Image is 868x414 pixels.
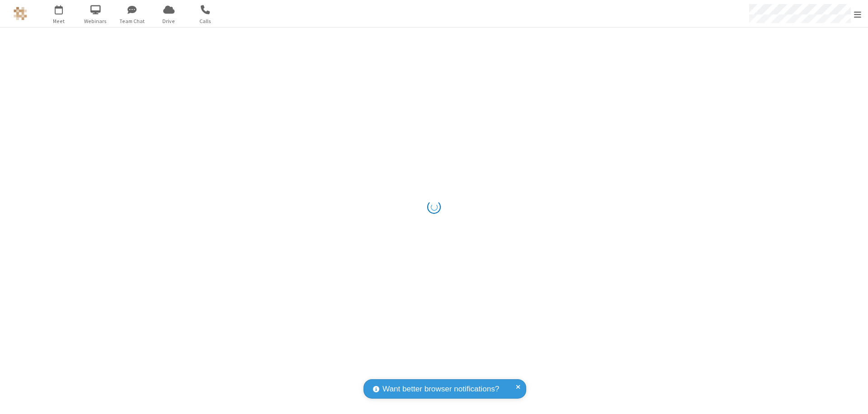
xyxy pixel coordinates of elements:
[79,17,113,25] span: Webinars
[189,17,222,25] span: Calls
[42,17,76,25] span: Meet
[382,383,499,395] span: Want better browser notifications?
[115,17,149,25] span: Team Chat
[14,7,27,20] img: QA Selenium DO NOT DELETE OR CHANGE
[152,17,186,25] span: Drive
